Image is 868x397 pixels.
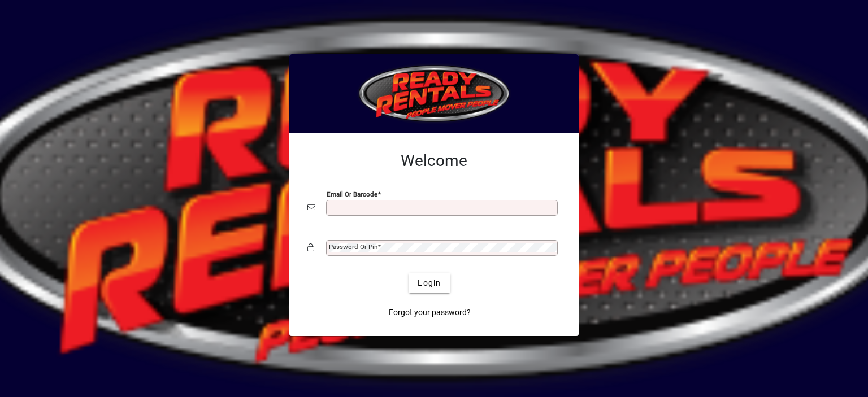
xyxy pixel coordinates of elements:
[327,190,377,198] mat-label: Email or Barcode
[418,277,441,289] span: Login
[389,307,471,319] span: Forgot your password?
[329,243,377,251] mat-label: Password or Pin
[384,302,475,322] a: Forgot your password?
[307,151,561,171] h2: Welcome
[409,273,450,293] button: Login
